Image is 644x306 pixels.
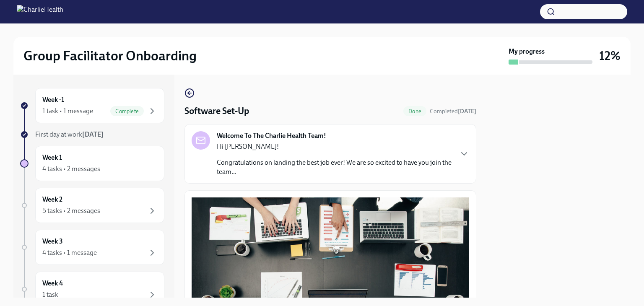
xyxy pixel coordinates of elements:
h6: Week 2 [42,195,62,204]
span: September 29th, 2025 13:33 [430,107,476,115]
h3: 12% [599,48,621,63]
h6: Week 1 [42,153,62,162]
a: Week 34 tasks • 1 message [20,230,164,265]
span: First day at work [35,130,104,138]
h6: Week 4 [42,279,63,288]
div: 4 tasks • 2 messages [42,164,100,174]
span: Done [403,108,426,114]
a: First day at work[DATE] [20,130,164,139]
h4: Software Set-Up [184,105,249,117]
h6: Week -1 [42,95,64,104]
div: 4 tasks • 1 message [42,248,97,257]
div: 1 task [42,290,58,299]
a: Week 14 tasks • 2 messages [20,146,164,181]
strong: [DATE] [458,108,476,115]
img: CharlieHealth [17,5,63,18]
h2: Group Facilitator Onboarding [23,47,197,64]
p: Hi [PERSON_NAME]! [217,142,452,151]
a: Week -11 task • 1 messageComplete [20,88,164,123]
a: Week 25 tasks • 2 messages [20,188,164,223]
div: 5 tasks • 2 messages [42,206,100,215]
h6: Week 3 [42,237,63,246]
div: 1 task • 1 message [42,106,93,116]
span: Complete [110,108,144,114]
strong: [DATE] [82,130,104,138]
strong: My progress [509,47,545,56]
p: Congratulations on landing the best job ever! We are so excited to have you join the team... [217,158,452,176]
span: Completed [430,108,476,115]
strong: Welcome To The Charlie Health Team! [217,131,326,140]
